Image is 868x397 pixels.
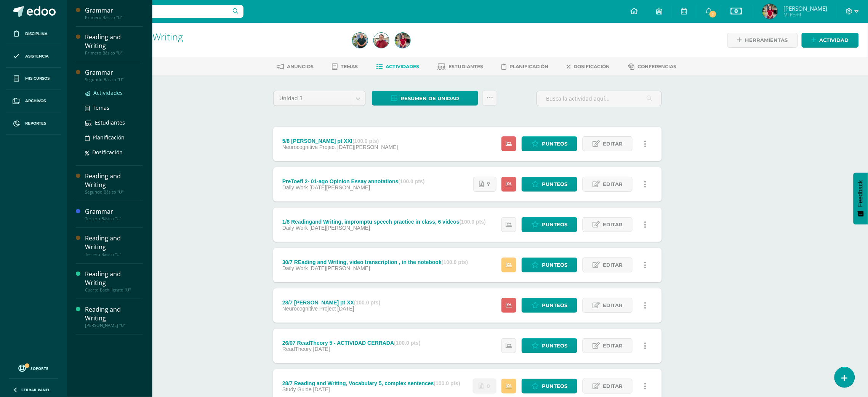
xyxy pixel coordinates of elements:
button: Feedback - Mostrar encuesta [854,173,868,224]
div: [PERSON_NAME] "U" [85,323,143,328]
span: Planificación [93,134,125,141]
span: Soporte [31,366,49,371]
div: 30/7 REading and Writing, video transcription , in the notebook [282,259,468,265]
a: Punteos [522,217,577,232]
span: [PERSON_NAME] [783,5,827,12]
span: 7 [487,177,490,191]
div: Grammar [85,6,143,15]
span: Estudiantes [449,64,484,69]
strong: (100.0 pts) [399,178,425,184]
div: 1/8 Readingand Writing, impromptu speech practice in class, 6 videos [282,219,486,225]
strong: (100.0 pts) [394,340,420,346]
a: Punteos [522,177,577,192]
span: Punteos [542,137,567,151]
span: Neurocognitive Project [282,144,336,150]
span: Asistencia [25,53,49,59]
span: [DATE][PERSON_NAME] [338,144,398,150]
a: Reading and WritingCuarto Bachillerato "U" [85,270,143,293]
a: Asistencia [6,45,61,68]
a: 7 [473,177,496,192]
span: 1 [709,10,717,18]
a: Punteos [522,136,577,151]
strong: (100.0 pts) [442,259,468,265]
span: [DATE] [338,306,354,312]
span: Neurocognitive Project [282,306,336,312]
div: Segundo Básico "U" [85,77,143,82]
div: Reading and Writing [85,234,143,251]
img: 352c638b02aaae08c95ba80ed60c845f.png [762,4,778,19]
span: Anuncios [287,64,314,69]
span: Actividad [820,33,849,47]
strong: (100.0 pts) [434,380,460,386]
span: Editar [603,379,623,393]
a: Disciplina [6,23,61,45]
a: Temas [85,103,143,112]
span: Editar [603,137,623,151]
a: Reading and Writing[PERSON_NAME] "U" [85,305,143,328]
span: Punteos [542,379,567,393]
a: Reportes [6,112,61,135]
span: Planificación [510,64,549,69]
div: Cuarto Bachillerato "U" [85,287,143,293]
a: Estudiantes [438,61,484,73]
a: Dosificación [85,148,143,157]
span: [DATE] [313,346,330,352]
div: Tercero Básico "U" [85,252,143,257]
a: Temas [332,61,358,73]
strong: (100.0 pts) [354,299,380,306]
div: Grammar [85,68,143,77]
input: Busca la actividad aquí... [537,91,661,106]
span: Dosificación [574,64,610,69]
img: b0319bba9a756ed947e7626d23660255.png [374,33,389,48]
span: Mi Perfil [783,11,827,18]
div: PreToefl 2- 01-ago Opinion Essay annotations [282,178,425,184]
span: Editar [603,258,623,272]
h1: Reading and Writing [96,31,343,42]
a: Soporte [9,363,58,373]
div: Reading and Writing [85,172,143,189]
span: Punteos [542,177,567,191]
a: Archivos [6,90,61,112]
div: Reading and Writing [85,270,143,287]
div: 28/7 Reading and Writing, Vocabulary 5, complex sentences [282,380,460,386]
a: Conferencias [628,61,677,73]
span: [DATE][PERSON_NAME] [309,184,370,190]
div: 28/7 [PERSON_NAME] pt XX [282,299,381,306]
span: [DATE][PERSON_NAME] [309,225,370,231]
div: Tercero Básico "U" [85,216,143,221]
span: Study Guide [282,386,312,392]
span: Resumen de unidad [400,91,459,106]
a: GrammarSegundo Básico "U" [85,68,143,82]
span: Punteos [542,218,567,232]
span: Punteos [542,298,567,312]
span: Reportes [25,120,46,126]
span: [DATE] [313,386,330,392]
div: Primero Básico "U" [85,15,143,20]
a: Actividades [85,88,143,97]
span: Unidad 3 [279,91,345,106]
div: Reading and Writing [85,305,143,323]
span: ReadTheory [282,346,312,352]
span: Conferencias [638,64,677,69]
img: 352c638b02aaae08c95ba80ed60c845f.png [395,33,410,48]
div: Grammar [85,207,143,216]
span: Mis cursos [25,75,50,82]
div: Segundo Básico 'U' [96,42,343,49]
span: Disciplina [25,31,48,37]
span: Archivos [25,98,46,104]
span: Dosificación [92,149,123,156]
a: Actividades [376,61,420,73]
span: Feedback [857,180,864,207]
span: Temas [341,64,358,69]
a: Punteos [522,258,577,272]
div: Primero Básico "U" [85,50,143,56]
a: Anuncios [277,61,314,73]
a: GrammarTercero Básico "U" [85,207,143,221]
a: Planificación [502,61,549,73]
div: 26/07 ReadTheory 5 - ACTIVIDAD CERRADA [282,340,421,346]
span: Daily Work [282,184,308,190]
a: Actividad [802,33,859,48]
span: 0 [487,379,490,393]
span: [DATE][PERSON_NAME] [309,265,370,271]
a: Dosificación [567,61,610,73]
